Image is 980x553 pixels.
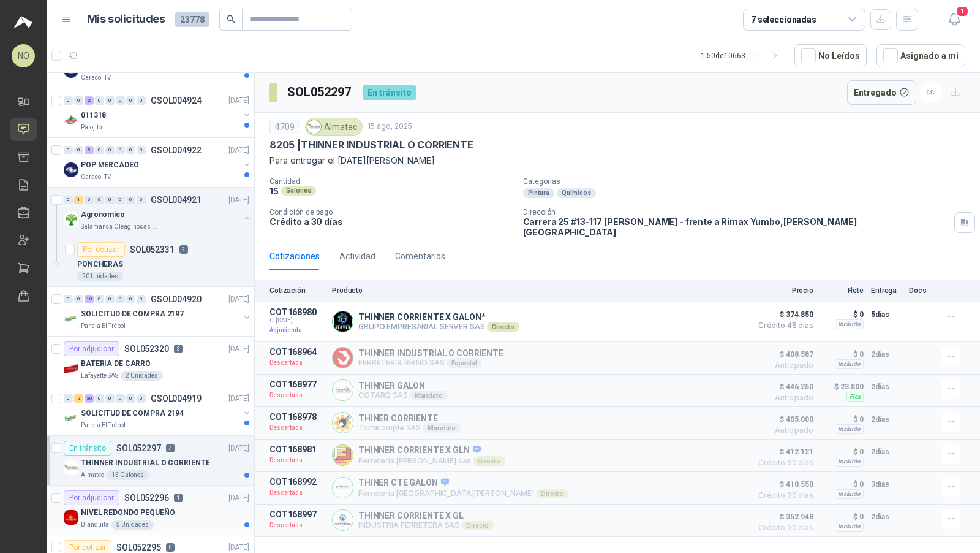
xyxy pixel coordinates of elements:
div: 0 [95,146,104,154]
p: Ferretería [GEOGRAPHIC_DATA][PERSON_NAME] [358,489,568,498]
p: Descartada [269,422,325,434]
p: Precio [752,286,813,295]
p: 011318 [81,110,106,121]
p: [DATE] [228,492,249,504]
img: Company Logo [64,460,78,475]
div: Incluido [835,424,864,434]
p: [DATE] [228,393,249,405]
div: 0 [74,146,83,154]
div: Incluido [835,457,864,467]
img: Company Logo [64,311,78,326]
img: Company Logo [64,113,78,128]
p: 15 ago, 2025 [367,121,412,132]
span: $ 408.587 [752,347,813,362]
div: Galones [281,186,316,196]
p: Categorías [523,177,975,186]
p: Dirección [523,208,949,216]
p: Descartada [269,454,325,467]
div: 5 [85,146,94,154]
div: 0 [105,394,115,403]
h3: SOL052297 [287,83,353,102]
a: 0 1 0 0 0 0 0 0 GSOL004921[DATE] Company LogoAgronomicoSalamanca Oleaginosas SAS [64,193,252,232]
div: Comentarios [395,250,445,263]
div: 0 [64,96,73,105]
p: GSOL004922 [151,146,202,154]
p: COT168980 [269,307,325,317]
img: Company Logo [64,411,78,425]
p: Panela El Trébol [81,421,126,430]
p: SOL052296 [124,494,169,502]
div: Incluido [835,522,864,532]
p: THINER CTE GALON [358,478,568,489]
div: Directo [536,489,568,498]
div: 0 [105,196,115,204]
div: 0 [74,96,83,105]
p: Blanquita [81,520,109,530]
div: 0 [137,196,146,204]
p: GSOL004921 [151,196,202,204]
div: 0 [95,96,104,105]
span: $ 374.850 [752,307,813,322]
p: SOL052297 [116,444,161,452]
p: 5 días [871,307,902,322]
span: $ 410.550 [752,477,813,492]
button: No Leídos [794,44,867,67]
p: Carrera 25 #13-117 [PERSON_NAME] - frente a Rimax Yumbo , [PERSON_NAME][GEOGRAPHIC_DATA] [523,216,949,237]
img: Company Logo [333,478,353,498]
p: THINNER GALON [358,381,448,391]
div: Por cotizar [77,242,125,257]
div: Incluido [835,489,864,499]
p: THINNER INDUSTRIAL O CORRIENTE [358,348,503,358]
p: PONCHERAS [77,259,123,270]
div: 0 [85,196,94,204]
p: 1 [174,494,183,502]
div: Por adjudicar [64,490,119,505]
span: $ 352.948 [752,509,813,524]
p: [DATE] [228,343,249,355]
p: $ 0 [821,347,864,362]
div: Químicos [557,188,596,198]
p: 2 días [871,509,902,524]
div: 0 [116,96,125,105]
div: 1 - 50 de 10663 [701,46,785,66]
span: C: [DATE] [269,317,325,324]
img: Company Logo [64,361,78,376]
p: $ 23.800 [821,379,864,394]
p: Entrega [871,286,902,295]
p: Docs [909,286,933,295]
p: NIVEL REDONDO PEQUEÑO [81,507,175,519]
div: Mandato [410,391,448,400]
div: 0 [105,295,115,303]
p: 8205 | THINNER INDUSTRIAL O CORRIENTE [269,139,473,151]
p: [DATE] [228,95,249,107]
p: Crédito a 30 días [269,216,513,227]
div: Actividad [339,250,375,263]
div: Cotizaciones [269,250,320,263]
span: Anticipado [752,394,813,402]
p: [DATE] [228,145,249,156]
p: 2 días [871,379,902,394]
img: Company Logo [64,212,78,227]
span: Anticipado [752,362,813,369]
div: 0 [126,146,135,154]
p: [DATE] [228,194,249,206]
p: SOL052331 [130,245,175,254]
span: Crédito 45 días [752,322,813,329]
span: Crédito 30 días [752,524,813,532]
p: Caracol TV [81,73,111,83]
p: Cantidad [269,177,513,186]
img: Company Logo [64,510,78,525]
a: 0 0 2 0 0 0 0 0 GSOL004924[DATE] Company Logo011318Patojito [64,93,252,132]
a: 0 0 10 0 0 0 0 0 GSOL004920[DATE] Company LogoSOLICITUD DE COMPRA 2197Panela El Trébol [64,292,252,331]
img: Company Logo [307,120,321,134]
span: $ 405.000 [752,412,813,427]
p: Para entregar el [DATE][PERSON_NAME] [269,154,965,167]
span: 1 [956,6,969,17]
p: $ 0 [821,444,864,459]
div: 0 [64,196,73,204]
div: 0 [116,196,125,204]
a: Por cotizarSOL0523312PONCHERAS20 Unidades [47,237,254,287]
p: $ 0 [821,412,864,427]
p: $ 0 [821,307,864,322]
p: INDUSTRIA FERRETERA SAS [358,521,494,530]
